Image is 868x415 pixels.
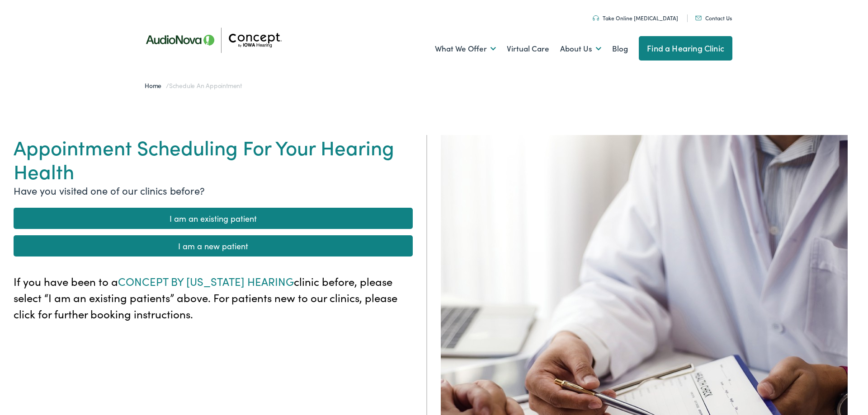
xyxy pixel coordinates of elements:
[169,81,242,90] span: Schedule an Appointment
[695,14,732,22] a: Contact Us
[695,16,702,20] img: utility icon
[593,14,678,22] a: Take Online [MEDICAL_DATA]
[560,32,601,65] a: About Us
[14,273,413,322] p: If you have been to a clinic before, please select “I am an existing patients” above. For patient...
[14,208,413,229] a: I am an existing patient
[507,32,549,65] a: Virtual Care
[118,274,294,289] span: CONCEPT BY [US_STATE] HEARING
[145,81,242,90] span: /
[14,235,413,256] a: I am a new patient
[435,32,496,65] a: What We Offer
[593,15,599,21] img: utility icon
[14,183,413,198] p: Have you visited one of our clinics before?
[639,36,732,61] a: Find a Hearing Clinic
[145,81,166,90] a: Home
[612,32,628,65] a: Blog
[14,135,413,183] h1: Appointment Scheduling For Your Hearing Health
